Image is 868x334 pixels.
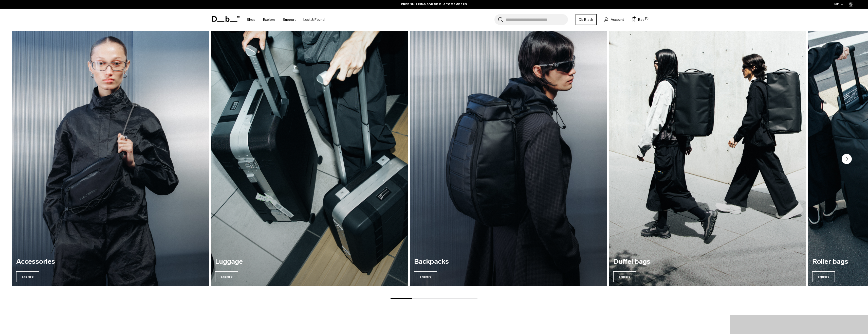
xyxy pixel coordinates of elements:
span: Bag [638,17,644,22]
a: Accessories Explore [12,20,209,286]
nav: Main Navigation [243,9,328,31]
a: Db Black [576,14,597,25]
span: Explore [215,271,238,282]
button: Next slide [842,154,852,165]
button: Bag (1) [632,16,644,23]
h3: Accessories [16,258,205,266]
a: Shop [247,11,255,29]
a: Backpacks Explore [410,20,607,286]
span: Explore [812,271,835,282]
a: Luggage Explore [211,20,408,286]
span: Explore [613,271,636,282]
span: Explore [414,271,437,282]
div: 1 / 7 [12,20,209,286]
div: 2 / 7 [211,20,408,286]
div: 4 / 7 [609,20,806,286]
a: Lost & Found [303,11,325,29]
a: Explore [263,11,275,29]
span: Account [611,17,624,22]
a: Account [604,16,624,23]
a: FREE SHIPPING FOR DB BLACK MEMBERS [401,2,467,7]
h3: Duffel bags [613,258,802,266]
h3: Luggage [215,258,404,266]
div: 3 / 7 [410,20,607,286]
span: Explore [16,271,39,282]
a: Support [283,11,296,29]
h3: Backpacks [414,258,603,266]
span: (1) [645,16,649,21]
a: Duffel bags Explore [609,20,806,286]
